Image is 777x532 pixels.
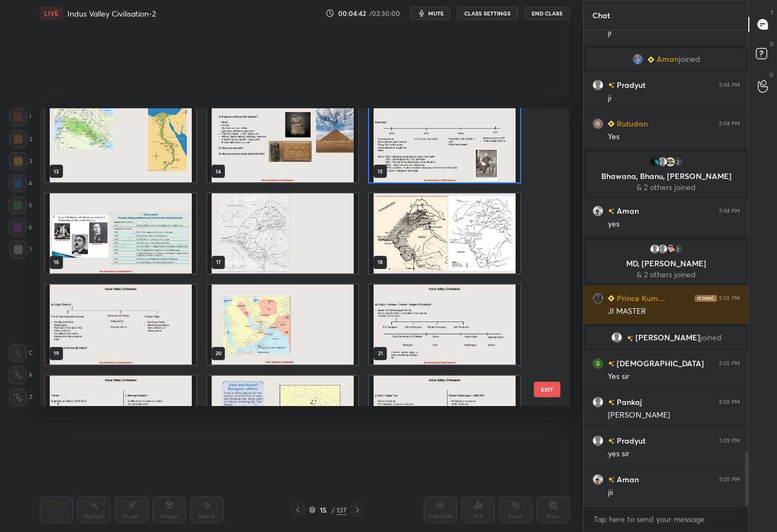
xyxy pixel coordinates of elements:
h6: Aman [615,205,639,217]
img: 1759750435UMMPN4.pdf [369,375,520,455]
div: 5 [9,197,32,214]
img: default.png [657,244,668,255]
div: 2 [9,130,32,148]
div: 1 [9,108,32,126]
div: Yes [608,131,740,143]
div: grid [584,30,749,505]
img: 1759750435UMMPN4.pdf [369,102,520,182]
img: no-rating-badge.077c3623.svg [626,335,633,341]
img: default.png [649,244,660,255]
img: 1dc657b08df7404d8deb0823b99ef10a.jpg [664,244,675,255]
img: 1759750435UMMPN4.pdf [45,102,196,182]
div: 5:05 PM [719,295,740,302]
div: 5:05 PM [719,476,740,483]
h4: Indus Valley Civilisation-2 [67,8,156,19]
img: 1759750435UMMPN4.pdf [369,193,520,273]
div: [PERSON_NAME] [608,410,740,421]
p: & 2 others joined [593,270,739,279]
img: 1759750435UMMPN4.pdf [207,102,358,182]
h6: Prince Kum... [615,292,665,304]
span: [PERSON_NAME] [635,333,700,342]
img: 3 [592,118,603,129]
img: default.png [592,80,603,91]
h6: [DEMOGRAPHIC_DATA] [615,357,704,369]
div: 2 [672,156,683,167]
div: JI MASTER [608,306,740,317]
div: 7 [9,241,32,259]
p: Bhawana, Bhanu, [PERSON_NAME] [593,172,739,181]
button: End Class [524,7,570,20]
img: Learner_Badge_beginner_1_8b307cf2a0.svg [648,56,654,63]
img: 1759750435UMMPN4.pdf [45,193,196,273]
h6: Aman [615,473,639,485]
div: Yes sir [608,371,740,382]
img: 1759750435UMMPN4.pdf [45,285,196,365]
span: joined [679,55,700,64]
img: no-rating-badge.077c3623.svg [608,477,615,483]
img: 13344ab143ab48b5b19f2a5babaa9e38.jpg [592,293,603,304]
div: LIVE [40,7,63,20]
img: no-rating-badge.077c3623.svg [608,438,615,444]
span: mute [428,9,444,17]
img: 1759750435UMMPN4.pdf [207,285,358,365]
div: yes [608,219,740,230]
div: 5:04 PM [719,208,740,214]
p: & 2 others joined [593,183,739,192]
img: Learner_Badge_beginner_1_8b307cf2a0.svg [608,120,615,127]
h6: Pradyut [615,79,645,91]
div: yes sir [608,449,740,460]
span: joined [700,333,721,342]
div: 137 [337,505,347,515]
div: ji [608,28,740,39]
div: 15 [318,507,329,513]
div: 5:04 PM [719,120,740,127]
div: C [9,344,33,362]
img: iconic-dark.1390631f.png [695,295,717,302]
button: EXIT [534,382,560,397]
p: D [770,40,774,48]
img: no-rating-badge.077c3623.svg [608,82,615,88]
img: default.png [611,332,622,343]
div: jii [608,487,740,498]
div: Z [9,388,33,406]
img: no-rating-badge.077c3623.svg [608,208,615,214]
img: default.png [657,156,668,167]
div: 5:04 PM [719,82,740,88]
div: 5:05 PM [719,360,740,367]
p: G [769,71,774,79]
div: 5:05 PM [719,399,740,405]
div: grid [40,108,550,407]
div: X [9,366,33,384]
img: default.png [592,435,603,446]
img: 442e2e28ba0c4d3c90b276b76d18431e.jpg [592,206,603,217]
img: 1759750435UMMPN4.pdf [207,193,358,273]
h6: Rutudan [615,118,648,129]
img: bf5d277b85a94294956c0abfc805e18e.jpg [632,54,643,65]
img: default.png [592,397,603,408]
img: no-rating-badge.077c3623.svg [608,361,615,367]
span: Aman [657,55,679,64]
div: 5:05 PM [719,438,740,444]
img: no-rating-badge.077c3623.svg [608,399,615,405]
img: d41d49e490d74d89a258dc44288daa5e.jpg [649,156,660,167]
p: T [770,9,774,17]
h6: Pankaj [615,396,642,408]
img: 1759750435UMMPN4.pdf [369,285,520,365]
img: d0bb28cac5cf41f9aa76da46dacea1eb.jpg [664,156,675,167]
img: 1759750435UMMPN4.pdf [207,375,358,455]
div: 4 [9,175,32,192]
div: 6 [9,219,32,236]
div: / [331,507,334,513]
p: MD, [PERSON_NAME] [593,259,739,268]
div: 2 [672,244,683,255]
p: Chat [584,1,619,30]
button: mute [411,7,450,20]
button: CLASS SETTINGS [457,7,518,20]
div: ji [608,93,740,104]
img: Learner_Badge_beginner_1_8b307cf2a0.svg [608,295,615,302]
img: 1759750435UMMPN4.pdf [45,375,196,455]
img: 442e2e28ba0c4d3c90b276b76d18431e.jpg [592,474,603,485]
img: 3 [592,358,603,369]
h6: Pradyut [615,435,645,446]
div: 3 [9,152,32,170]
